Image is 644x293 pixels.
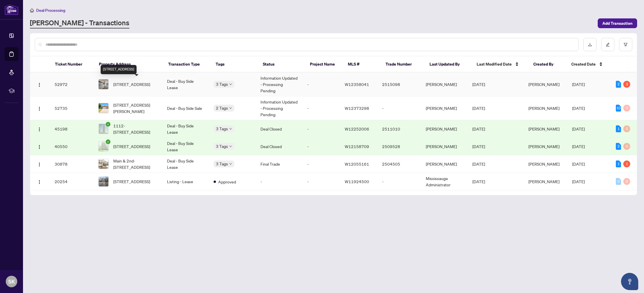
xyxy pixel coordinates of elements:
th: Created By [529,56,566,72]
span: [DATE] [572,161,585,166]
span: 3 Tags [216,143,228,150]
div: 2 [616,81,621,88]
th: MLS # [343,56,381,72]
th: Last Modified Date [472,56,529,72]
img: Logo [37,180,42,184]
td: Information Updated - Processing Pending [256,96,303,120]
div: 2 [616,143,621,150]
div: 0 [623,105,630,112]
div: 0 [623,178,630,185]
td: [PERSON_NAME] [421,72,468,96]
span: [DATE] [572,106,585,111]
img: Logo [37,106,42,111]
button: Logo [35,104,44,113]
img: thumbnail-img [99,141,108,151]
span: 1112-[STREET_ADDRESS] [113,122,158,135]
div: 0 [623,125,630,132]
td: - [256,173,303,190]
span: [DATE] [572,144,585,149]
img: thumbnail-img [99,79,108,89]
span: down [229,107,232,110]
span: [DATE] [472,82,485,87]
th: Ticket Number [50,56,94,72]
img: thumbnail-img [99,159,108,169]
span: Main & 2nd-[STREET_ADDRESS] [113,158,158,170]
span: [DATE] [572,126,585,131]
span: down [229,83,232,86]
span: 3 Tags [216,81,228,87]
div: 0 [616,178,621,185]
th: Created Date [567,56,611,72]
td: Deal - Buy Side Lease [162,155,209,173]
td: 45198 [50,120,94,138]
th: Status [258,56,305,72]
td: - [303,173,340,190]
td: - [303,120,340,138]
span: [PERSON_NAME] [528,106,559,111]
th: Last Updated By [425,56,472,72]
button: Logo [35,142,44,151]
button: Logo [35,124,44,133]
span: Created Date [571,61,596,67]
td: 20254 [50,173,94,190]
td: 30878 [50,155,94,173]
td: 2515098 [377,72,421,96]
img: logo [5,4,18,15]
span: [STREET_ADDRESS] [113,143,150,150]
span: down [229,162,232,165]
button: Add Transaction [598,18,637,28]
th: Project Name [305,56,343,72]
td: 2509528 [377,138,421,155]
img: Logo [37,162,42,167]
span: filter [624,43,628,47]
td: Information Updated - Processing Pending [256,72,303,96]
span: check-circle [106,139,110,144]
div: 0 [623,143,630,150]
span: check-circle [106,122,110,127]
a: [PERSON_NAME] - Transactions [30,18,129,28]
img: Logo [37,127,42,132]
span: [PERSON_NAME] [528,161,559,166]
td: 2504505 [377,155,421,173]
span: [DATE] [572,179,585,184]
td: - [377,96,421,120]
span: SK [8,277,15,286]
div: 1 [616,160,621,167]
span: down [229,145,232,148]
span: Deal Processing [36,8,65,13]
th: Tags [211,56,258,72]
button: download [583,38,597,51]
td: [PERSON_NAME] [421,138,468,155]
td: Mississauga Administrator [421,173,468,190]
span: 3 Tags [216,125,228,132]
div: [STREET_ADDRESS] [101,65,137,74]
img: Logo [37,83,42,87]
span: [DATE] [572,82,585,87]
img: Logo [37,145,42,149]
button: Logo [35,80,44,89]
span: [DATE] [472,144,485,149]
div: 1 [623,160,630,167]
span: edit [606,43,610,47]
span: [DATE] [472,106,485,111]
span: home [30,8,34,12]
img: thumbnail-img [99,177,108,186]
span: W12373298 [345,106,369,111]
th: Transaction Type [164,56,211,72]
td: [PERSON_NAME] [421,155,468,173]
div: 10 [616,105,621,112]
span: W12358041 [345,82,369,87]
td: [PERSON_NAME] [421,120,468,138]
span: 3 Tags [216,160,228,167]
td: - [377,173,421,190]
td: - [303,138,340,155]
span: [PERSON_NAME] [528,126,559,131]
button: filter [619,38,632,51]
td: - [303,72,340,96]
div: 1 [616,125,621,132]
td: 52972 [50,72,94,96]
span: W12252006 [345,126,369,131]
td: Deal - Buy Side Lease [162,120,209,138]
button: Logo [35,177,44,186]
span: Add Transaction [602,19,632,28]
